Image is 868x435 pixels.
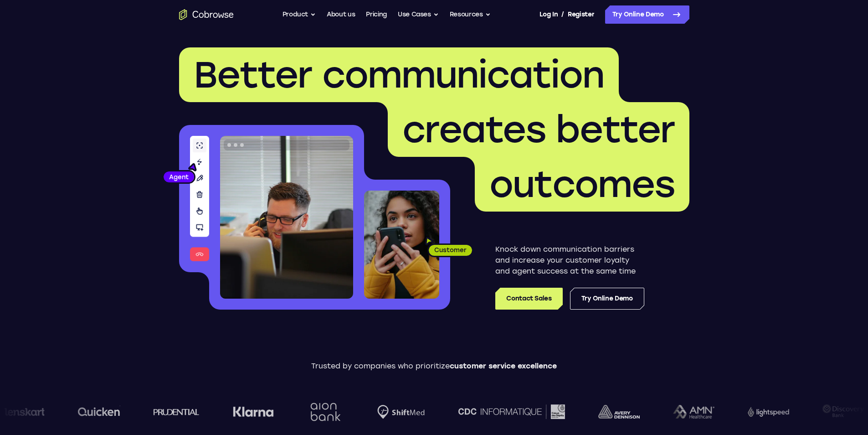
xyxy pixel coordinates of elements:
img: AMN Healthcare [618,405,660,419]
a: Contact Sales [495,288,562,310]
span: Better communication [194,53,604,97]
img: Shiftmed [323,405,370,419]
a: Log In [539,5,558,24]
img: A customer support agent talking on the phone [220,136,353,299]
span: creates better [402,108,675,151]
span: customer service excellence [450,362,557,370]
img: Aion Bank [252,394,289,430]
a: Pricing [366,5,387,24]
a: Try Online Demo [605,5,689,24]
span: outcomes [489,162,675,206]
a: Try Online Demo [570,288,644,310]
img: avery-dennison [544,405,585,419]
img: Klarna [178,406,219,417]
img: A customer holding their phone [364,191,439,299]
span: / [561,9,564,20]
a: Register [568,5,594,24]
button: Resources [450,5,491,24]
img: prudential [99,408,145,415]
p: Knock down communication barriers and increase your customer loyalty and agent success at the sam... [495,244,644,277]
a: Go to the home page [179,9,234,20]
button: Use Cases [398,5,439,24]
img: CDC Informatique [404,404,510,419]
button: Product [282,5,316,24]
a: About us [327,5,355,24]
img: Lightspeed [693,407,734,416]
